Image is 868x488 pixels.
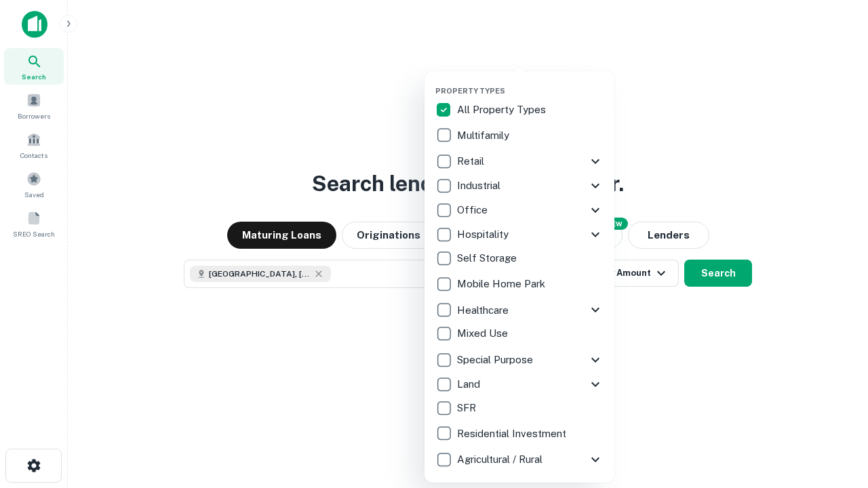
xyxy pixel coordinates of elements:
p: All Property Types [457,102,549,118]
p: Agricultural / Rural [457,451,545,468]
p: Office [457,202,490,218]
div: Agricultural / Rural [435,447,604,472]
div: Industrial [435,174,604,198]
p: Land [457,376,483,392]
p: Mixed Use [457,325,511,342]
p: Retail [457,153,487,169]
div: Office [435,198,604,222]
p: SFR [457,400,479,416]
p: Residential Investment [457,426,569,442]
div: Land [435,372,604,396]
p: Special Purpose [457,352,536,368]
div: Retail [435,149,604,174]
div: Special Purpose [435,348,604,372]
p: Healthcare [457,302,511,319]
div: Healthcare [435,298,604,322]
p: Self Storage [457,250,519,266]
iframe: Chat Widget [800,380,868,445]
p: Multifamily [457,127,512,144]
p: Mobile Home Park [457,276,548,292]
span: Property Types [435,87,505,95]
p: Hospitality [457,226,511,243]
div: Hospitality [435,222,604,247]
p: Industrial [457,178,503,194]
